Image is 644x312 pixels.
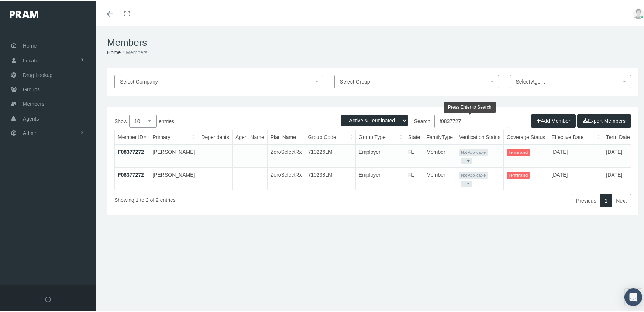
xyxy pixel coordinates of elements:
label: Show entries [114,113,373,126]
td: Member [423,143,456,166]
td: [DATE] [548,166,603,189]
a: Next [612,193,631,206]
td: Member [423,166,456,189]
a: F08377272 [118,147,144,153]
th: Group Code: activate to sort column ascending [305,129,355,143]
th: Primary: activate to sort column ascending [149,129,198,143]
td: ZeroSelectRx [267,143,305,166]
td: [PERSON_NAME] [149,143,198,166]
span: Terminated [507,147,530,155]
td: ZeroSelectRx [267,166,305,189]
th: FamilyType [423,129,456,143]
th: Member ID: activate to sort column ascending [115,129,149,143]
button: ... [461,179,472,185]
img: PRAM_20_x_78.png [10,9,38,17]
button: ... [461,156,472,162]
th: Agent Name [232,129,267,143]
td: [DATE] [548,143,603,166]
td: [PERSON_NAME] [149,166,198,189]
a: Home [107,48,121,54]
th: Group Type: activate to sort column ascending [355,129,405,143]
span: Groups [23,81,40,95]
li: Members [121,47,147,55]
th: Dependents [198,129,233,143]
span: Agents [23,110,39,124]
span: Terminated [507,170,530,178]
button: Add Member [531,113,576,126]
a: Previous [572,193,600,206]
h1: Members [107,35,638,47]
td: Employer [355,166,405,189]
th: State [405,129,423,143]
span: Locator [23,52,40,66]
td: FL [405,143,423,166]
span: Home [23,37,37,51]
a: 1 [600,193,612,206]
th: Plan Name [267,129,305,143]
span: Select Company [120,77,158,83]
img: user-placeholder.jpg [633,7,644,18]
span: Not Applicable [459,147,488,155]
span: Select Agent [516,77,545,83]
select: Showentries [129,113,157,126]
button: Export Members [577,113,631,126]
a: F08377272 [118,170,144,176]
span: Drug Lookup [23,67,52,81]
td: 710238LM [305,166,355,189]
div: Open Intercom Messenger [624,287,642,305]
div: Press Enter to Search [444,100,496,112]
th: Verification Status [456,129,504,143]
td: 710226LM [305,143,355,166]
td: Employer [355,143,405,166]
th: Effective Date: activate to sort column ascending [548,129,603,143]
span: Admin [23,125,38,139]
th: Coverage Status [504,129,548,143]
input: Search: [434,113,509,126]
label: Search: [373,113,509,126]
span: Not Applicable [459,170,488,178]
span: Select Group [340,77,370,83]
td: FL [405,166,423,189]
span: Members [23,95,44,109]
